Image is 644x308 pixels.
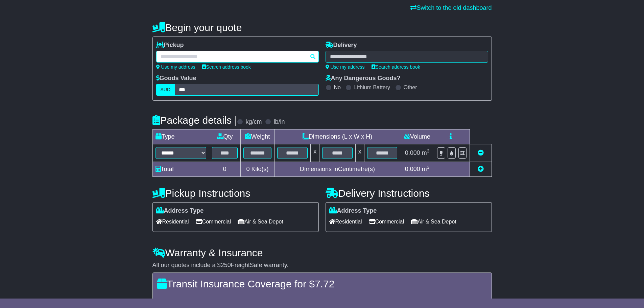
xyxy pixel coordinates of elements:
[157,278,487,289] h4: Transit Insurance Coverage for $
[209,129,240,144] td: Qty
[372,64,420,70] a: Search address book
[275,129,400,144] td: Dimensions (L x W x H)
[400,129,434,144] td: Volume
[240,162,275,177] td: Kilo(s)
[422,166,430,172] span: m
[329,207,377,215] label: Address Type
[275,162,400,177] td: Dimensions in Centimetre(s)
[427,165,430,170] sup: 3
[238,216,283,227] span: Air & Sea Depot
[427,148,430,153] sup: 3
[315,278,334,289] span: 7.72
[422,149,430,156] span: m
[245,118,262,126] label: kg/cm
[410,4,492,11] a: Switch to the old dashboard
[240,129,275,144] td: Weight
[355,144,364,162] td: x
[152,129,209,144] td: Type
[196,216,231,227] span: Commercial
[246,166,249,172] span: 0
[326,75,401,82] label: Any Dangerous Goods?
[329,216,362,227] span: Residential
[311,144,319,162] td: x
[152,22,492,33] h4: Begin your quote
[405,166,420,172] span: 0.000
[156,75,196,82] label: Goods Value
[326,188,492,199] h4: Delivery Instructions
[478,149,484,156] a: Remove this item
[156,207,204,215] label: Address Type
[334,84,341,91] label: No
[326,64,365,70] a: Use my address
[354,84,390,91] label: Lithium Battery
[156,51,319,63] typeahead: Please provide city
[152,188,319,199] h4: Pickup Instructions
[405,149,420,156] span: 0.000
[156,42,184,49] label: Pickup
[156,64,195,70] a: Use my address
[221,262,231,268] span: 250
[209,162,240,177] td: 0
[156,216,189,227] span: Residential
[156,84,175,96] label: AUD
[152,247,492,258] h4: Warranty & Insurance
[326,42,357,49] label: Delivery
[152,262,492,269] div: All our quotes include a $ FreightSafe warranty.
[369,216,404,227] span: Commercial
[152,115,237,126] h4: Package details |
[478,166,484,172] a: Add new item
[273,118,285,126] label: lb/in
[152,162,209,177] td: Total
[411,216,456,227] span: Air & Sea Depot
[404,84,417,91] label: Other
[202,64,251,70] a: Search address book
